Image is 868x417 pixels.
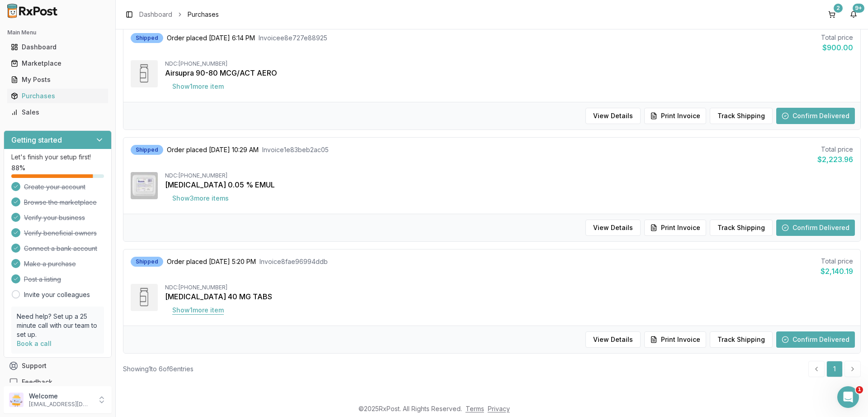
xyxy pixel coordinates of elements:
[821,257,853,266] div: Total price
[259,34,327,43] span: Invoice e8e727e88925
[29,401,92,408] p: [EMAIL_ADDRESS][DOMAIN_NAME]
[167,257,256,266] span: Order placed [DATE] 5:20 PM
[7,39,108,55] a: Dashboard
[4,4,61,18] img: RxPost Logo
[4,72,112,87] button: My Posts
[776,108,855,124] button: Confirm Delivered
[24,229,97,238] span: Verify beneficial owners
[644,108,706,124] button: Print Invoice
[259,257,328,266] span: Invoice 8fae96994ddb
[710,220,773,236] button: Track Shipping
[4,56,112,71] button: Marketplace
[821,42,853,53] div: $900.00
[4,40,112,54] button: Dashboard
[834,4,843,13] div: 2
[808,361,861,377] nav: pagination
[188,10,219,19] span: Purchases
[776,220,855,236] button: Confirm Delivered
[24,182,85,192] span: Create your account
[4,105,112,120] button: Sales
[776,331,855,348] button: Confirm Delivered
[24,259,76,268] span: Make a purchase
[846,7,861,22] button: 9+
[165,60,853,67] div: NDC: [PHONE_NUMBER]
[29,392,92,401] p: Welcome
[131,33,163,43] div: Shipped
[131,172,158,199] img: Restasis 0.05 % EMUL
[817,154,853,165] div: $2,223.96
[11,91,104,101] div: Purchases
[11,108,104,117] div: Sales
[7,55,108,72] a: Marketplace
[11,134,62,145] h3: Getting started
[9,393,24,407] img: User avatar
[826,361,843,377] a: 1
[139,10,219,19] nav: breadcrumb
[644,220,706,236] button: Print Invoice
[165,190,236,206] button: Show3more items
[821,33,853,42] div: Total price
[165,172,853,179] div: NDC: [PHONE_NUMBER]
[167,145,259,154] span: Order placed [DATE] 10:29 AM
[131,145,163,155] div: Shipped
[22,378,52,387] span: Feedback
[488,405,510,412] a: Privacy
[24,198,97,207] span: Browse the marketplace
[131,257,163,267] div: Shipped
[17,312,99,339] p: Need help? Set up a 25 minute call with our team to set up.
[165,78,231,95] button: Show1more item
[167,34,255,43] span: Order placed [DATE] 6:14 PM
[817,145,853,154] div: Total price
[165,284,853,291] div: NDC: [PHONE_NUMBER]
[262,145,329,154] span: Invoice 1e83beb2ac05
[24,213,85,222] span: Verify your business
[11,59,104,68] div: Marketplace
[11,75,104,84] div: My Posts
[585,220,641,236] button: View Details
[4,374,112,390] button: Feedback
[4,89,112,103] button: Purchases
[710,331,773,348] button: Track Shipping
[4,358,112,374] button: Support
[7,72,108,88] a: My Posts
[825,7,839,22] button: 2
[853,4,864,13] div: 9+
[24,244,97,253] span: Connect a bank account
[24,290,90,299] a: Invite your colleagues
[131,60,158,87] img: Airsupra 90-80 MCG/ACT AERO
[7,29,108,36] h2: Main Menu
[821,266,853,277] div: $2,140.19
[837,386,859,408] iframe: Intercom live chat
[7,88,108,104] a: Purchases
[139,10,172,19] a: Dashboard
[165,291,853,302] div: [MEDICAL_DATA] 40 MG TABS
[165,67,853,78] div: Airsupra 90-80 MCG/ACT AERO
[7,104,108,120] a: Sales
[165,179,853,190] div: [MEDICAL_DATA] 0.05 % EMUL
[710,108,773,124] button: Track Shipping
[11,43,104,52] div: Dashboard
[123,364,193,374] div: Showing 1 to 6 of 6 entries
[856,386,863,393] span: 1
[165,302,231,318] button: Show1more item
[17,340,52,347] a: Book a call
[131,284,158,311] img: Lipitor 40 MG TABS
[466,405,484,412] a: Terms
[585,331,641,348] button: View Details
[11,163,25,173] span: 88 %
[24,275,61,284] span: Post a listing
[644,331,706,348] button: Print Invoice
[585,108,641,124] button: View Details
[11,153,104,162] p: Let's finish your setup first!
